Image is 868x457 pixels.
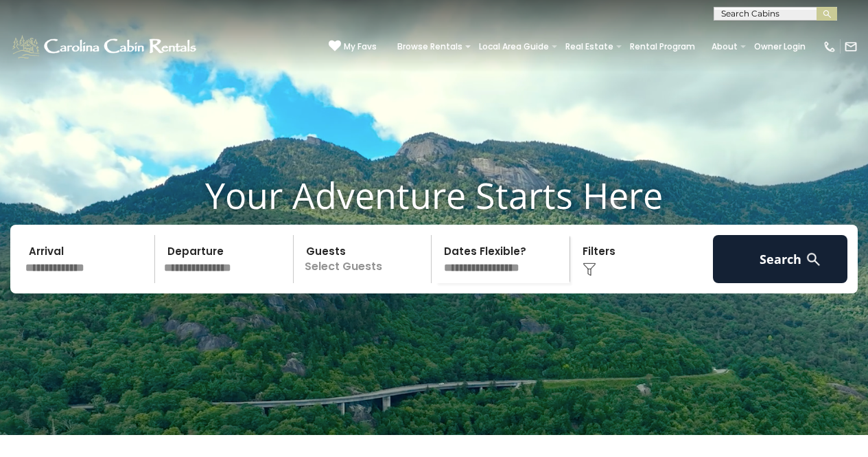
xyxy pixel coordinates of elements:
a: My Favs [329,40,377,54]
a: Browse Rentals [390,37,469,56]
img: mail-regular-white.png [844,40,858,54]
span: My Favs [344,41,377,53]
a: About [705,37,744,56]
a: Real Estate [559,37,620,56]
img: phone-regular-white.png [823,40,836,54]
img: White-1-1-2.png [10,33,200,60]
h1: Your Adventure Starts Here [10,174,858,216]
a: Rental Program [623,37,702,56]
button: Search [713,235,847,283]
img: filter--v1.png [583,263,596,276]
img: search-regular-white.png [805,251,822,268]
a: Local Area Guide [472,37,556,56]
a: Owner Login [747,37,812,56]
p: Select Guests [298,235,432,283]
